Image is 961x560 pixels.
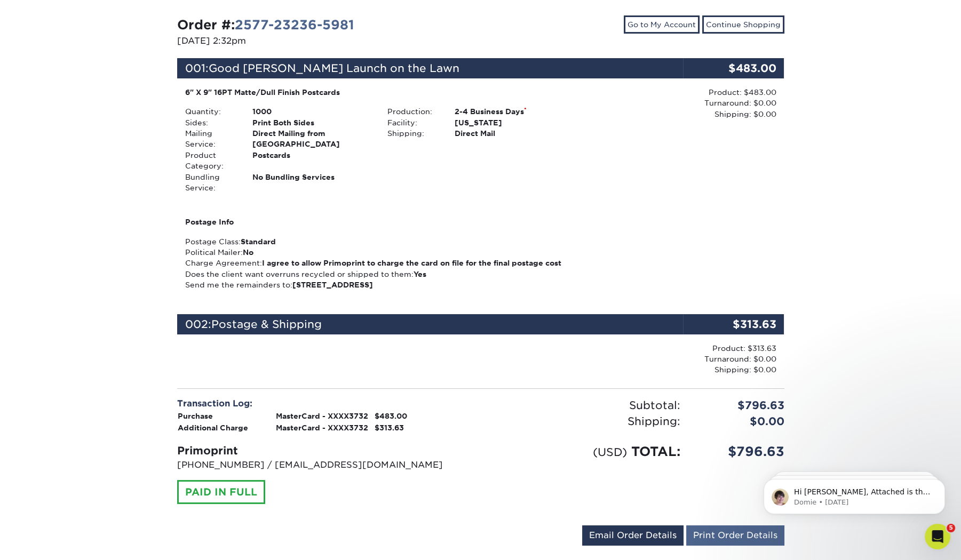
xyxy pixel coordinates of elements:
[244,150,379,172] div: Postcards
[688,413,792,429] div: $0.00
[375,412,407,420] strong: $483.00
[177,443,473,459] div: Primoprint
[185,279,292,290] div: Send me the remainders to:
[177,172,244,194] div: Bundling Service:
[241,236,276,247] div: Standard
[178,423,248,432] strong: Additional Charge
[262,258,561,268] div: I agree to allow Primoprint to charge the card on file for the final postage cost
[702,15,784,34] a: Continue Shopping
[177,480,265,505] div: PAID IN FULL
[177,17,354,33] strong: Order #:
[177,397,473,410] div: Transaction Log:
[244,172,379,194] div: No Bundling Services
[582,87,776,119] div: Product: $483.00 Turnaround: $0.00 Shipping: $0.00
[688,442,792,461] div: $796.63
[244,128,379,150] div: Direct Mailing from [GEOGRAPHIC_DATA]
[414,269,426,279] div: Yes
[211,318,322,331] span: Postage & Shipping
[185,87,574,98] div: 6" X 9" 16PT Matte/Dull Finish Postcards
[185,269,414,279] div: Does the client want overruns recycled or shipped to them:
[375,423,404,432] strong: $313.63
[177,106,244,117] div: Quantity:
[631,444,680,459] span: TOTAL:
[379,128,447,139] div: Shipping:
[177,459,473,471] p: [PHONE_NUMBER] / [EMAIL_ADDRESS][DOMAIN_NAME]
[209,62,459,75] span: Good [PERSON_NAME] Launch on the Lawn
[292,279,373,290] div: [STREET_ADDRESS]
[481,397,688,413] div: Subtotal:
[379,117,447,128] div: Facility:
[177,150,244,172] div: Product Category:
[276,423,368,432] strong: MasterCard - XXXX3732
[235,17,354,33] a: 2577-23236-5981
[177,314,683,334] div: 002:
[177,58,683,78] div: 001:
[947,524,955,532] span: 5
[244,106,379,117] div: 1000
[177,35,473,47] p: [DATE] 2:32pm
[481,413,688,429] div: Shipping:
[593,445,627,459] small: (USD)
[582,343,776,375] div: Product: $313.63 Turnaround: $0.00 Shipping: $0.00
[178,412,213,420] strong: Purchase
[748,457,961,531] iframe: Intercom notifications message
[925,524,950,549] iframe: Intercom live chat
[688,397,792,413] div: $796.63
[624,15,700,34] a: Go to My Account
[447,128,582,139] div: Direct Mail
[683,58,784,78] div: $483.00
[582,525,684,546] a: Email Order Details
[244,117,379,128] div: Print Both Sides
[3,527,91,556] iframe: Google Customer Reviews
[185,217,574,227] div: Postage Info
[276,412,368,420] strong: MasterCard - XXXX3732
[686,525,784,546] a: Print Order Details
[177,117,244,128] div: Sides:
[177,128,244,150] div: Mailing Service:
[447,106,582,117] div: 2-4 Business Days
[243,247,253,258] div: No
[185,236,241,247] div: Postage Class:
[185,258,262,268] div: Charge Agreement:
[447,117,582,128] div: [US_STATE]
[185,247,243,258] div: Political Mailer:
[379,106,447,117] div: Production:
[683,314,784,334] div: $313.63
